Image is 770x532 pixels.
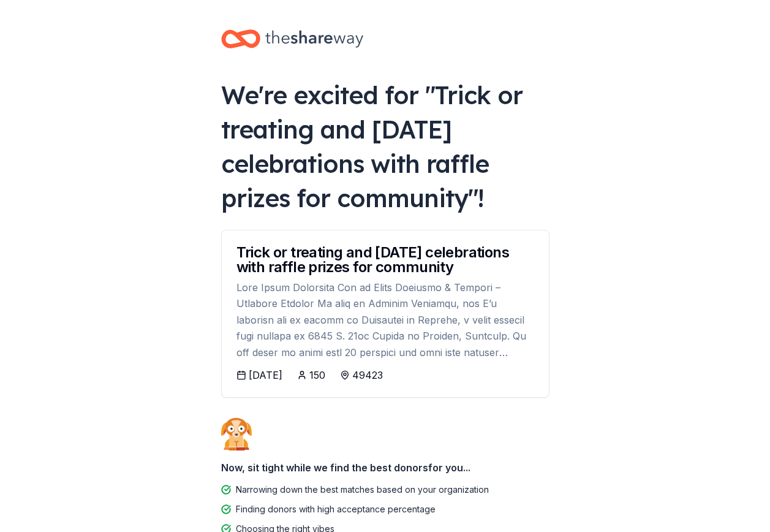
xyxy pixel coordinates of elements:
[236,245,534,275] div: Trick or treating and [DATE] celebrations with raffle prizes for community
[249,368,282,382] div: [DATE]
[236,502,436,517] div: Finding donors with high acceptance percentage
[236,279,534,360] div: Lore Ipsum Dolorsita Con ad Elits Doeiusmo & Tempori – Utlabore Etdolor Ma aliq en Adminim Veniam...
[221,78,549,215] div: We're excited for " Trick or treating and [DATE] celebrations with raffle prizes for community "!
[309,368,325,382] div: 150
[221,455,549,480] div: Now, sit tight while we find the best donors for you...
[352,368,383,382] div: 49423
[236,482,489,497] div: Narrowing down the best matches based on your organization
[221,417,252,450] img: Dog waiting patiently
